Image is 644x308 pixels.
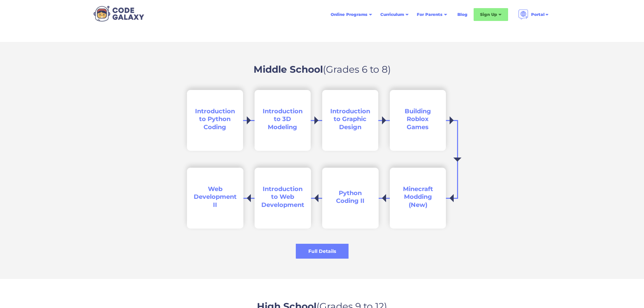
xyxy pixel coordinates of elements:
[390,90,446,151] a: Building Roblox Games
[296,244,349,259] a: Full Details
[323,64,391,75] span: (Grades 6 to 8)
[380,11,404,18] div: Curriculum
[474,8,508,21] div: Sign Up
[514,7,553,22] div: Portal
[453,8,472,21] a: Blog
[263,108,303,131] span: Introduction to 3D Modeling
[187,90,243,151] a: Introduction to Python Coding
[403,185,433,209] span: Minecraft Modding (New)
[413,8,451,21] div: For Parents
[187,168,243,229] a: Web Development II
[531,11,545,18] div: Portal
[330,108,370,131] span: Introduction to Graphic Design
[327,8,376,21] div: Online Programs
[195,108,235,131] span: Introduction to Python Coding
[376,8,413,21] div: Curriculum
[255,168,311,229] a: Introduction to Web Development
[390,168,446,229] a: Minecraft Modding (New)
[296,248,349,255] div: Full Details
[480,11,497,18] div: Sign Up
[417,11,443,18] div: For Parents
[322,90,379,151] a: Introduction to Graphic Design
[322,168,378,229] a: Python Coding II
[255,90,311,151] a: Introduction to 3D Modeling
[331,11,367,18] div: Online Programs
[336,189,364,205] span: Python Coding II
[405,108,431,131] span: Building Roblox Games
[194,185,237,209] span: Web Development II
[261,185,304,209] span: Introduction to Web Development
